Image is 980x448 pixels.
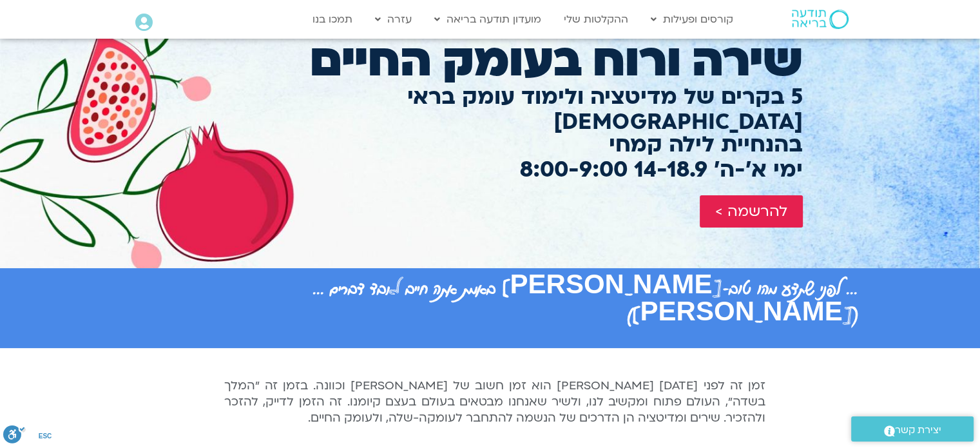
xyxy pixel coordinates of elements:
[428,7,548,32] a: מועדון תודעה בריאה
[123,275,858,329] h2: ... לפני שתדע מהו טוב-[PERSON_NAME] באמת אתה חייב לאבד דברים ... ([PERSON_NAME])
[178,34,803,87] h2: שירה ורוח בעומק החיים
[224,378,765,426] span: זמן זה לפני [DATE] [PERSON_NAME] הוא זמן חשוב של [PERSON_NAME] וכוונה. בזמן זה "המלך בשדה", העולם...
[851,416,974,442] a: יצירת קשר
[895,422,941,439] span: יצירת קשר
[644,7,740,32] a: קורסים ופעילות
[178,84,803,135] h2: 5 בקרים של מדיטציה ולימוד עומק בראי [DEMOGRAPHIC_DATA]
[715,203,787,220] span: להרשמה >
[557,7,635,32] a: ההקלטות שלי
[369,7,418,32] a: עזרה
[700,195,803,228] a: להרשמה >
[306,7,359,32] a: תמכו בנו
[792,10,849,29] img: תודעה בריאה
[178,132,803,182] h2: בהנחיית לילה קמחי ימי א׳-ה׳ 14-18.9 8:00-9:00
